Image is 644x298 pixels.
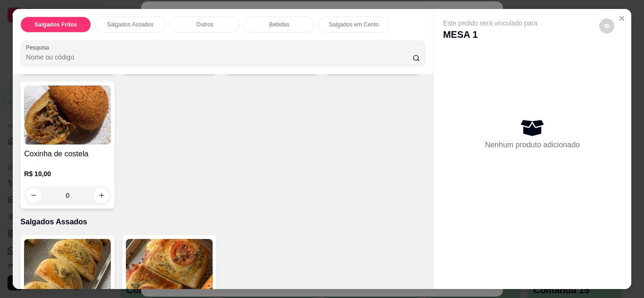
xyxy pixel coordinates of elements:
[26,52,413,62] input: Pesquisa
[26,188,41,203] button: decrease-product-quantity
[599,18,614,34] button: decrease-product-quantity
[485,139,580,151] p: Nenhum produto adicionado
[20,216,425,228] p: Salgados Assados
[107,21,154,28] p: Salgados Assados
[126,239,213,298] img: product-image
[269,21,289,28] p: Bebidas
[24,85,111,145] img: product-image
[443,18,537,28] p: Este pedido será vinculado para
[329,21,379,28] p: Salgados em Cento
[24,169,111,179] p: R$ 10,00
[94,188,109,203] button: increase-product-quantity
[196,21,213,28] p: Outros
[443,28,537,41] p: MESA 1
[34,21,77,28] p: Salgados Fritos
[24,148,111,160] h4: Coxinha de costela
[614,11,629,26] button: Close
[24,239,111,298] img: product-image
[26,43,52,51] label: Pesquisa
